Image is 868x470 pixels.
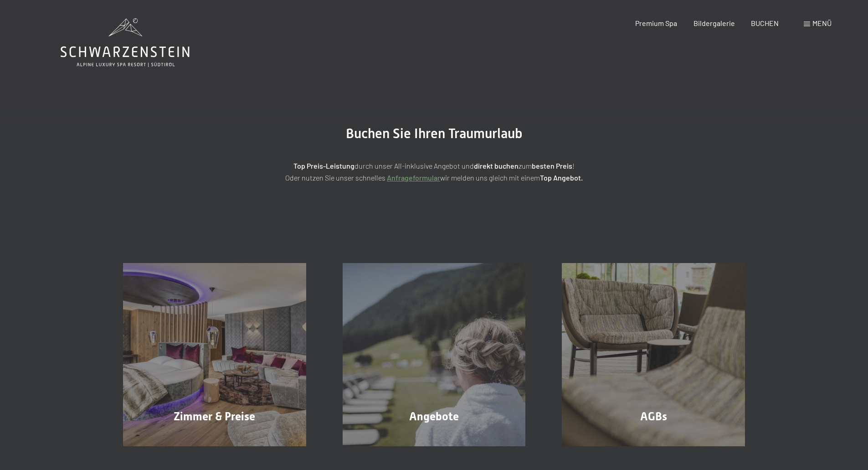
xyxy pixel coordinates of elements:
a: Buchung AGBs [544,263,763,446]
a: Buchung Zimmer & Preise [105,263,324,446]
span: Zimmer & Preise [174,410,255,423]
strong: Top Preis-Leistung [293,161,354,170]
a: Buchung Angebote [324,263,544,446]
a: Bildergalerie [693,19,735,27]
span: AGBs [640,410,667,423]
span: Menü [812,19,832,27]
a: Anfrageformular [387,173,440,182]
span: Angebote [409,410,459,423]
strong: besten Preis [532,161,572,170]
span: Buchen Sie Ihren Traumurlaub [346,125,523,141]
strong: Top Angebot. [540,173,583,182]
a: Premium Spa [635,19,677,27]
strong: direkt buchen [474,161,519,170]
p: durch unser All-inklusive Angebot und zum ! Oder nutzen Sie unser schnelles wir melden uns gleich... [206,160,662,183]
a: BUCHEN [751,19,779,27]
